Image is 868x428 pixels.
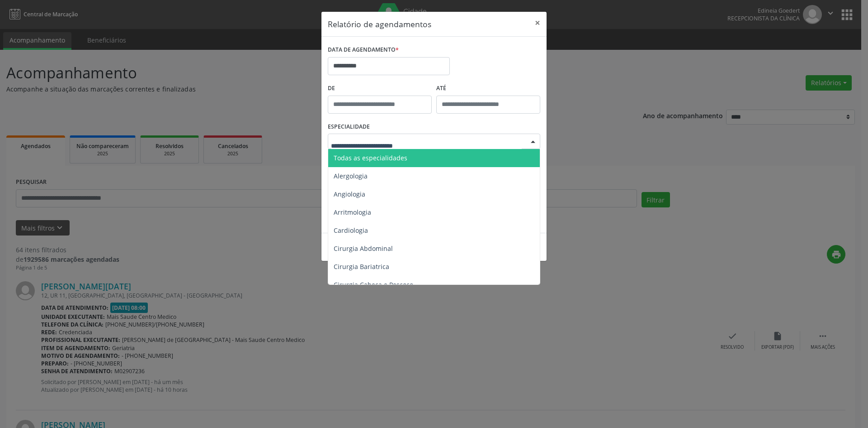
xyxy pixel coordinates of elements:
[334,280,413,289] span: Cirurgia Cabeça e Pescoço
[328,120,370,134] label: ESPECIALIDADE
[328,43,399,57] label: DATA DE AGENDAMENTO
[334,154,407,162] span: Todas as especialidades
[334,208,371,216] span: Arritmologia
[436,82,540,96] label: ATÉ
[334,172,368,180] span: Alergologia
[328,18,431,30] h5: Relatório de agendamentos
[334,262,389,271] span: Cirurgia Bariatrica
[334,244,393,253] span: Cirurgia Abdominal
[328,82,432,96] label: De
[334,190,365,198] span: Angiologia
[334,226,368,235] span: Cardiologia
[528,12,547,34] button: Close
